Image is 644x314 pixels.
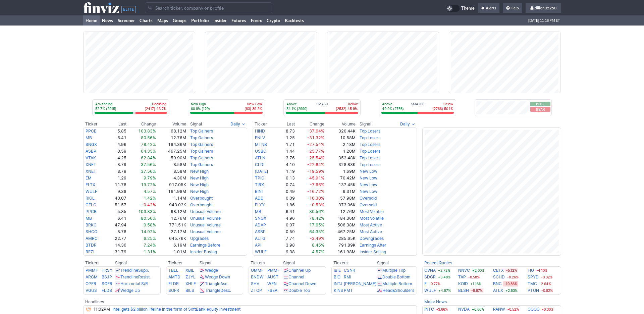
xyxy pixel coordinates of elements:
[255,196,264,201] a: ADD
[86,281,96,286] a: OPER
[168,274,180,279] a: AMTD
[255,222,266,227] a: ADAP
[156,127,186,135] td: 68.12M
[86,229,97,234] a: SHCO
[190,243,220,248] a: Earnings Before
[424,306,434,313] a: INTC
[336,102,358,106] p: Below
[107,208,126,215] td: 5.85
[255,229,266,234] a: ASBP
[279,181,295,188] td: 0.74
[503,3,522,13] a: Help
[251,281,259,286] a: SHV
[334,281,342,286] a: INTJ
[325,208,356,215] td: 12.76M
[360,142,380,147] a: Top Losers
[360,236,384,241] a: Downgrades
[279,135,295,141] td: 1.25
[360,128,380,134] a: Top Losers
[325,175,356,181] td: 70.42M
[86,155,96,160] a: VTAK
[279,148,295,155] td: 1.44
[190,121,202,127] span: Signal
[307,196,324,201] span: -10.30%
[95,102,116,106] p: Advancing
[493,274,505,280] a: SCHD
[107,127,126,135] td: 5.85
[264,15,282,25] a: Crypto
[307,189,324,194] span: -16.72%
[255,155,265,160] a: ATLN
[279,188,295,195] td: 0.49
[458,287,469,294] a: BLSH
[141,169,156,174] span: 37.56%
[86,175,92,180] a: EM
[95,106,116,111] p: 52.7% (2915)
[310,202,324,207] span: -0.53%
[255,162,264,167] a: CLDI
[528,280,537,287] a: TMC
[382,288,414,293] a: Head&Shoulders
[360,189,377,194] a: New Low
[309,216,324,221] span: 78.42%
[190,196,213,201] a: Overbought
[185,288,194,293] a: BILS
[102,281,112,286] a: SOFR
[493,267,504,274] a: CETX
[155,15,170,25] a: Maps
[493,287,503,294] a: ATLX
[86,149,96,154] a: ASBP
[493,280,502,287] a: BNC
[255,149,266,154] a: USBC
[325,202,356,208] td: 373.06K
[360,162,380,167] a: Top Losers
[190,236,209,241] a: Upgrades
[141,142,156,147] span: 78.42%
[424,274,436,280] a: SDGR
[286,102,358,112] div: SMA50
[137,15,155,25] a: Charts
[267,281,277,286] a: WEN
[344,281,376,286] a: [PERSON_NAME]
[286,106,308,111] p: 54.1% (2990)
[288,268,311,273] a: Channel Up
[295,121,325,127] th: Change
[144,175,156,180] span: 9.79%
[530,102,550,106] button: Bull
[107,161,126,168] td: 8.79
[156,175,186,181] td: 4.30M
[190,229,221,234] a: Unusual Volume
[325,195,356,202] td: 57.98M
[190,249,217,254] a: Insider Buying
[255,236,265,241] a: ALTG
[185,281,196,286] a: XHLF
[156,188,186,195] td: 161.98M
[279,175,295,181] td: 0.13
[107,135,126,141] td: 6.41
[360,229,382,234] a: Most Active
[288,281,316,286] a: Channel Down
[107,175,126,181] td: 1.29
[138,128,156,134] span: 103.83%
[334,274,340,279] a: BIO
[360,155,380,160] a: Top Losers
[156,141,186,148] td: 184.36M
[230,121,240,127] span: Daily
[325,168,356,175] td: 1.69M
[220,288,231,293] span: Desc.
[360,121,371,127] span: Signal
[86,128,97,134] a: PPCB
[424,280,427,287] a: E
[325,127,356,135] td: 320.44K
[205,288,231,293] a: TriangleDesc.
[185,274,196,279] a: ZJYL
[288,274,304,279] a: Channel
[307,162,324,167] span: -22.64%
[255,135,265,140] a: ENLV
[141,216,156,221] span: 80.56%
[205,268,218,273] a: Wedge
[424,299,447,304] a: Major News
[344,288,353,293] a: PMT
[138,209,156,214] span: 103.83%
